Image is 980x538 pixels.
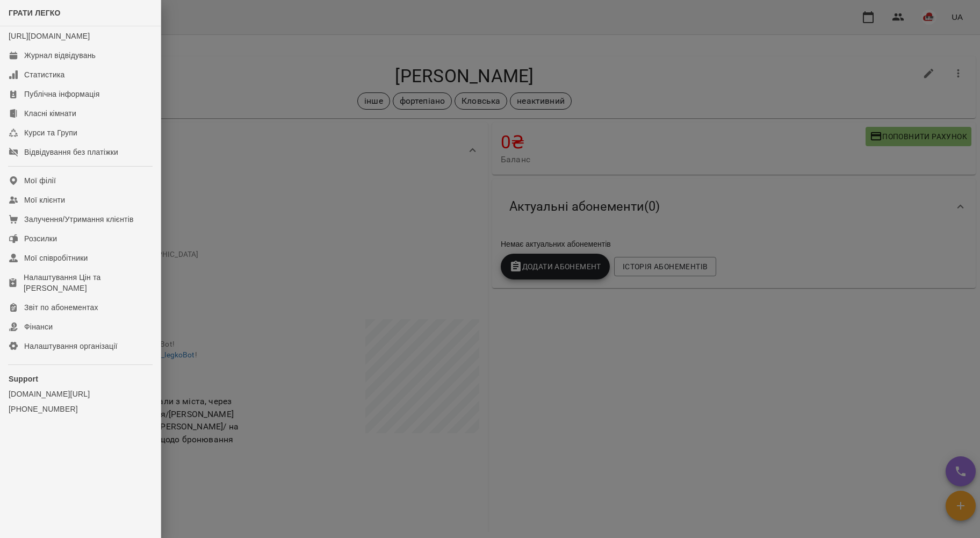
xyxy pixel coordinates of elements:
div: Відвідування без платіжки [24,147,118,157]
div: Залучення/Утримання клієнтів [24,214,134,225]
div: Налаштування Цін та [PERSON_NAME] [24,272,152,293]
div: Фінанси [24,321,53,332]
div: Налаштування організації [24,341,118,352]
div: Публічна інформація [24,89,99,99]
div: Розсилки [24,233,57,244]
div: Журнал відвідувань [24,50,96,61]
span: ГРАТИ ЛЕГКО [9,9,61,17]
a: [URL][DOMAIN_NAME] [9,32,90,40]
a: [DOMAIN_NAME][URL] [9,389,152,399]
div: Курси та Групи [24,127,77,138]
div: Статистика [24,69,65,80]
div: Мої філії [24,175,56,186]
div: Звіт по абонементах [24,302,98,313]
div: Мої клієнти [24,195,65,205]
div: Класні кімнати [24,108,76,119]
a: [PHONE_NUMBER] [9,404,152,414]
div: Мої співробітники [24,253,88,263]
p: Support [9,374,152,384]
